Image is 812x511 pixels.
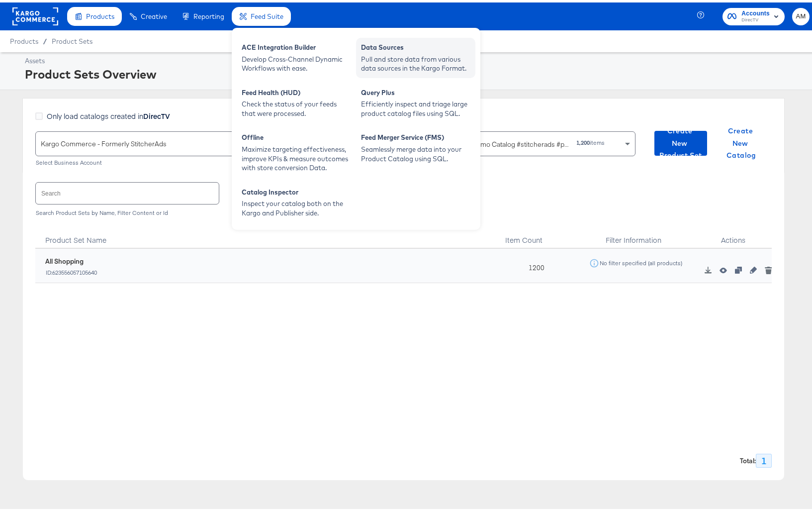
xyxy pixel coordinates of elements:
[35,157,326,164] div: Select Business Account
[25,63,807,80] div: Product Sets Overview
[193,10,224,18] span: Reporting
[496,221,572,246] div: Toggle SortBy
[722,5,785,23] button: AccountsDirecTV
[654,128,707,153] button: Create New Product Set
[25,54,807,63] div: Assets
[576,136,590,144] strong: 1,200
[572,221,695,246] div: Filter Information
[47,108,170,118] span: Only load catalogs created in
[741,6,770,16] span: Accounts
[345,157,636,164] div: Select Catalog
[141,10,167,18] span: Creative
[756,451,772,465] div: 1
[741,14,770,22] span: DirecTV
[35,207,772,214] div: Search Product Sets by Name, Filter Content or Id
[36,180,219,202] input: Search product sets
[52,35,92,43] a: Product Sets
[740,454,756,463] strong: Total :
[10,35,38,43] span: Products
[496,221,572,246] div: Item Count
[45,267,97,274] div: ID: 623556057105640
[576,137,605,144] div: items
[599,257,683,264] div: No filter specified (all products)
[35,221,496,246] div: Product Set Name
[715,128,768,153] button: Create New Catalog
[796,8,806,20] span: AM
[45,254,97,264] div: All Shopping
[38,35,52,43] span: /
[251,10,283,18] span: Feed Suite
[792,5,810,23] button: AM
[35,221,496,246] div: Toggle SortBy
[143,108,170,118] strong: DirecTV
[719,122,764,159] span: Create New Catalog
[658,122,703,159] span: Create New Product Set
[695,221,772,246] div: Actions
[41,137,167,146] span: Kargo Commerce - Formerly StitcherAds
[496,246,572,281] div: 1200
[86,10,114,18] span: Products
